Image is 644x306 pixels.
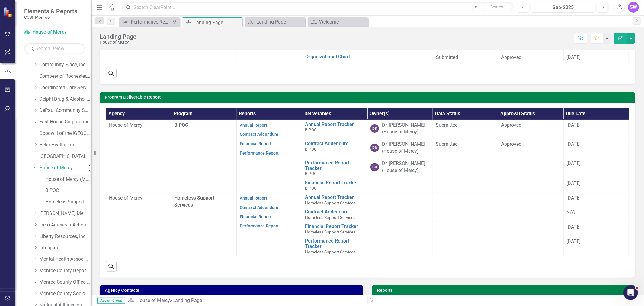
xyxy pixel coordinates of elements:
[131,18,171,26] div: Performance Report
[498,222,564,236] td: Double-Click to Edit
[45,176,91,183] a: House of Mercy (MCOMH Internal)
[498,207,564,222] td: Double-Click to Edit
[309,18,367,26] a: Welcome
[501,54,521,60] span: Approved
[482,3,512,11] button: Search
[501,141,521,147] span: Approved
[305,229,356,234] span: Homeless Support Services
[382,122,430,136] div: Dr. [PERSON_NAME] (House of Mercy)
[105,95,632,99] h3: Program Deliverable Report
[567,195,581,201] span: [DATE]
[39,279,91,286] a: Monroe County Office of Mental Health
[305,209,364,215] a: Contract Addendum
[39,73,91,80] a: Compeer of Rochester, Inc.
[305,122,364,127] a: Annual Report Tracker
[567,224,581,230] span: [DATE]
[106,120,171,193] td: Double-Click to Edit
[563,236,629,256] td: Double-Click to Edit
[370,124,379,133] div: DB
[367,207,433,222] td: Double-Click to Edit
[498,193,564,207] td: Double-Click to Edit
[563,120,629,139] td: Double-Click to Edit
[498,52,563,63] td: Double-Click to Edit
[567,54,581,60] span: [DATE]
[136,298,170,303] a: House of Mercy
[567,181,581,186] span: [DATE]
[237,193,302,256] td: Double-Click to Edit
[433,178,498,193] td: Double-Click to Edit
[39,130,91,137] a: Goodwill of the [GEOGRAPHIC_DATA]
[436,141,458,147] span: Submitted
[367,222,433,236] td: Double-Click to Edit
[563,158,629,178] td: Double-Click to Edit
[367,120,433,139] td: Double-Click to Edit
[39,256,91,263] a: Mental Health Association
[305,180,364,186] a: Financial Report Tracker
[128,297,363,304] div: »
[175,195,215,208] span: Homeless Support Services
[24,43,85,54] input: Search Below...
[39,107,91,114] a: DePaul Community Services, lnc.
[39,210,91,217] a: [PERSON_NAME] Memorial Institute, Inc.
[305,171,317,176] span: BIPOC
[302,236,367,256] td: Double-Click to Edit Right Click for Context Menu
[240,205,278,210] a: Contract Addendum
[302,52,367,63] td: Double-Click to Edit Right Click for Context Menu
[563,193,629,207] td: Double-Click to Edit
[240,123,267,128] a: Annual Report
[436,54,458,60] span: Submitted
[39,84,91,91] a: Coordinated Care Services Inc.
[39,142,91,148] a: Helio Health, Inc.
[567,122,581,128] span: [DATE]
[121,18,171,26] a: Performance Report
[563,178,629,193] td: Double-Click to Edit
[319,18,367,26] div: Welcome
[531,2,595,13] button: Sep-2025
[39,96,91,103] a: Delphi Drug & Alcohol Council
[302,193,367,207] td: Double-Click to Edit Right Click for Context Menu
[305,186,317,190] span: BIPOC
[377,288,632,293] h3: Reports
[302,178,367,193] td: Double-Click to Edit Right Click for Context Menu
[563,207,629,222] td: Double-Click to Edit
[302,158,367,178] td: Double-Click to Edit Right Click for Context Menu
[246,18,304,26] a: Landing Page
[45,199,91,206] a: Homeless Support Services
[109,195,168,202] p: House of Mercy
[302,139,367,158] td: Double-Click to Edit Right Click for Context Menu
[194,19,241,26] div: Landing Page
[433,193,498,207] td: Double-Click to Edit
[498,158,564,178] td: Double-Click to Edit
[240,196,267,200] a: Annual Report
[175,122,188,128] span: BIPOC
[305,238,364,249] a: Performance Report Tracker
[105,288,360,293] h3: Agency Contacts
[533,4,593,11] div: Sep-2025
[305,249,356,254] span: Homeless Support Services
[240,141,271,146] a: Financial Report
[39,164,91,171] a: House of Mercy
[382,141,430,155] div: Dr. [PERSON_NAME] (House of Mercy)
[433,236,498,256] td: Double-Click to Edit
[39,222,91,229] a: Ibero-American Action League, Inc.
[109,122,168,129] p: House of Mercy
[240,214,271,219] a: Financial Report
[433,139,498,158] td: Double-Click to Edit
[498,178,564,193] td: Double-Click to Edit
[305,34,364,50] a: Cultural Competency Agency Ethnicity Information
[39,245,91,252] a: Lifespan
[567,239,581,244] span: [DATE]
[567,141,581,147] span: [DATE]
[302,207,367,222] td: Double-Click to Edit Right Click for Context Menu
[302,120,367,139] td: Double-Click to Edit Right Click for Context Menu
[305,215,356,220] span: Homeless Support Services
[367,193,433,207] td: Double-Click to Edit
[122,2,514,13] input: Search ClearPoint...
[433,158,498,178] td: Double-Click to Edit
[100,33,136,40] div: Landing Page
[628,2,639,13] button: SW
[39,119,91,125] a: East House Corporation
[240,132,278,137] a: Contract Addendum
[172,298,202,303] div: Landing Page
